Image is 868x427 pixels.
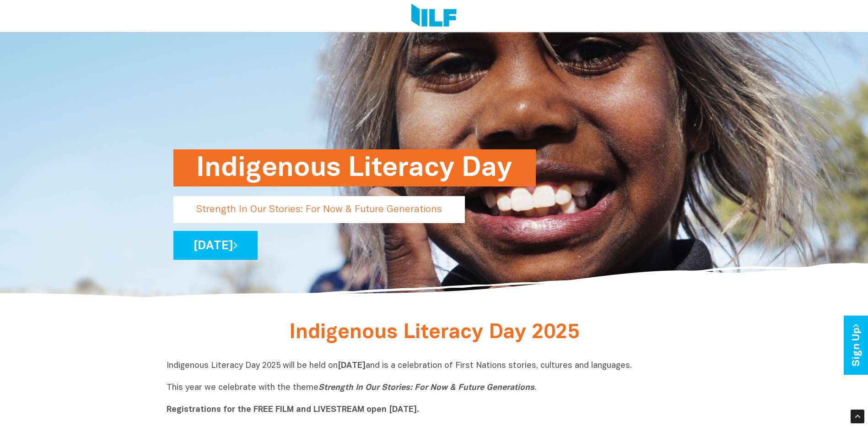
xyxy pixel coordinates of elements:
[338,362,366,370] b: [DATE]
[173,196,465,223] p: Strength In Our Stories: For Now & Future Generations
[173,231,258,260] a: [DATE]
[196,149,513,186] h1: Indigenous Literacy Day
[167,361,702,416] p: Indigenous Literacy Day 2025 will be held on and is a celebration of First Nations stories, cultu...
[289,323,579,342] span: Indigenous Literacy Day 2025
[851,410,864,423] div: Scroll Back to Top
[318,384,534,392] i: Strength In Our Stories: For Now & Future Generations
[167,406,419,414] b: Registrations for the FREE FILM and LIVESTREAM open [DATE].
[411,4,457,28] img: Logo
